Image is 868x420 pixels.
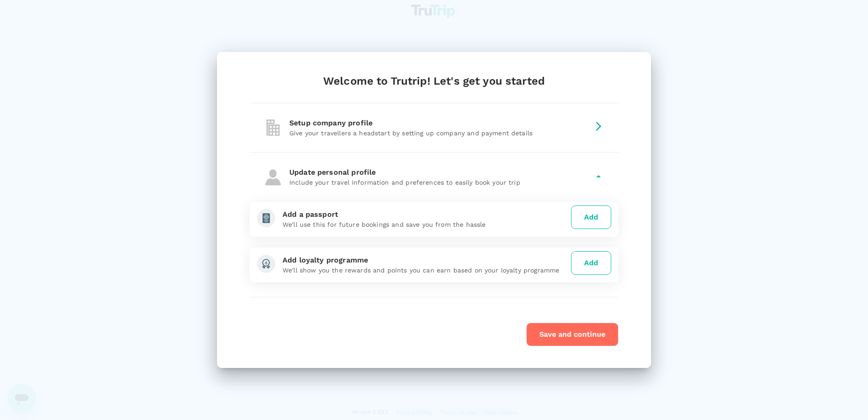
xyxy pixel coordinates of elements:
div: Welcome to Trutrip! Let's get you started [250,74,618,88]
button: Add [571,205,611,229]
img: add-passport [257,209,275,227]
p: We'll show you the rewards and points you can earn based on your loyalty programme [283,266,567,275]
button: Save and continue [526,323,618,346]
div: company-profileSetup company profileGive your travellers a headstart by setting up company and pa... [250,103,618,152]
p: Include your travel information and preferences to easily book your trip [289,178,590,187]
span: Update personal profile [289,168,383,177]
div: personal-profileUpdate personal profileInclude your travel information and preferences to easily ... [250,153,618,202]
p: We'll use this for future bookings and save you from the hassle [283,220,567,229]
span: Setup company profile [289,119,380,127]
div: Add a passport [283,209,567,220]
p: Give your travellers a headstart by setting up company and payment details [289,129,590,138]
div: Add loyalty programme [283,255,567,266]
button: Add [571,251,611,275]
img: company-profile [264,119,282,137]
img: personal-profile [264,168,282,186]
img: add-loyalty [257,255,275,273]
